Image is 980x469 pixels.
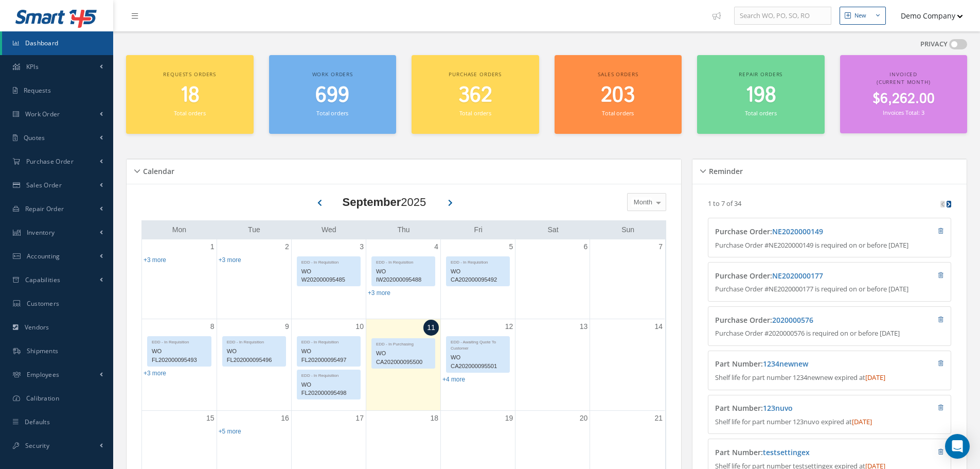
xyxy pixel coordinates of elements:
a: NE2020000177 [772,271,823,281]
span: 18 [180,81,200,110]
div: WO FL202000095493 [148,345,211,366]
a: Sunday [619,223,636,236]
a: September 21, 2025 [652,411,665,426]
a: September 6, 2025 [582,239,590,254]
td: September 13, 2025 [515,319,590,411]
span: Repair orders [739,71,782,78]
span: Sales Order [26,181,62,189]
div: EDD - In Requisition [148,337,211,345]
a: Show 5 more events [219,428,241,435]
td: September 8, 2025 [142,319,217,411]
span: Employees [27,370,60,379]
div: EDD - In Requisition [447,257,509,266]
span: : [770,271,823,281]
span: Repair Order [25,204,64,213]
td: September 11, 2025 [366,319,440,411]
a: testsettingex [763,447,810,457]
div: WO FL202000095498 [297,379,360,399]
div: WO CA202000095500 [372,348,435,368]
td: September 12, 2025 [441,319,515,411]
span: Shipments [27,346,59,355]
a: September 14, 2025 [652,319,665,334]
a: 1234newnew [763,359,808,369]
span: Capabilities [25,275,61,284]
a: September 5, 2025 [507,239,515,254]
span: Customers [27,299,60,308]
a: September 20, 2025 [578,411,590,426]
span: Requests orders [163,71,216,78]
small: Total orders [745,109,777,117]
small: Total orders [602,109,634,117]
div: EDD - In Requisition [372,257,435,266]
a: September 13, 2025 [578,319,590,334]
div: WO CA202000095492 [447,266,509,286]
a: September 1, 2025 [208,239,217,254]
input: Search WO, PO, SO, RO [734,7,831,25]
a: September 19, 2025 [503,411,515,426]
div: 2025 [343,194,426,211]
a: September 8, 2025 [208,319,217,334]
b: September [343,196,401,209]
h4: Purchase Order [715,316,883,325]
a: Show 3 more events [368,289,390,297]
button: Demo Company [891,6,963,26]
h5: Calendar [140,164,174,176]
span: 362 [458,81,492,110]
span: Accounting [27,252,60,260]
a: Friday [472,223,485,236]
a: September 2, 2025 [283,239,291,254]
td: September 2, 2025 [217,239,291,319]
h4: Part Number [715,404,883,413]
a: Tuesday [246,223,262,236]
span: [DATE] [852,417,872,426]
span: Month [631,197,652,207]
td: September 14, 2025 [590,319,665,411]
a: Show 3 more events [219,256,241,264]
p: 1 to 7 of 34 [708,199,741,208]
div: WO CA202000095501 [447,352,509,372]
a: Saturday [546,223,561,236]
div: WO FL202000095496 [223,345,286,366]
span: Defaults [25,418,50,426]
a: Show 3 more events [144,256,166,264]
td: September 6, 2025 [515,239,590,319]
a: Monday [170,223,188,236]
span: : [761,447,810,457]
a: September 12, 2025 [503,319,515,334]
small: Total orders [174,109,206,117]
span: Requests [24,86,51,95]
span: Work orders [312,71,353,78]
span: Quotes [24,133,45,142]
div: EDD - In Purchasing [372,339,435,348]
td: September 1, 2025 [142,239,217,319]
label: PRIVACY [920,39,948,49]
a: NE2020000149 [772,227,823,236]
p: Shelf life for part number 123nuvo expired at [715,417,944,427]
a: 123nuvo [763,403,793,413]
div: EDD - In Requisition [297,370,360,379]
a: Purchase orders 362 Total orders [412,55,539,134]
a: September 3, 2025 [358,239,366,254]
p: Purchase Order #2020000576 is required on or before [DATE] [715,328,944,339]
small: Total orders [459,109,491,117]
p: Purchase Order #NE2020000149 is required on or before [DATE] [715,240,944,251]
a: Work orders 699 Total orders [269,55,397,134]
small: Invoices Total: 3 [883,109,924,116]
a: September 7, 2025 [656,239,665,254]
span: Inventory [27,228,55,237]
a: September 10, 2025 [353,319,366,334]
h4: Part Number [715,360,883,369]
div: EDD - Awaiting Quote To Customer [447,337,509,352]
span: (Current Month) [877,78,931,85]
span: : [770,227,823,236]
td: September 3, 2025 [291,239,366,319]
a: September 11, 2025 [423,320,439,336]
span: Vendors [25,323,49,332]
div: WO FL202000095497 [297,345,360,366]
span: Work Order [25,110,60,118]
div: EDD - In Requisition [297,257,360,266]
td: September 5, 2025 [441,239,515,319]
td: September 10, 2025 [291,319,366,411]
a: Requests orders 18 Total orders [126,55,254,134]
a: Sales orders 203 Total orders [555,55,682,134]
